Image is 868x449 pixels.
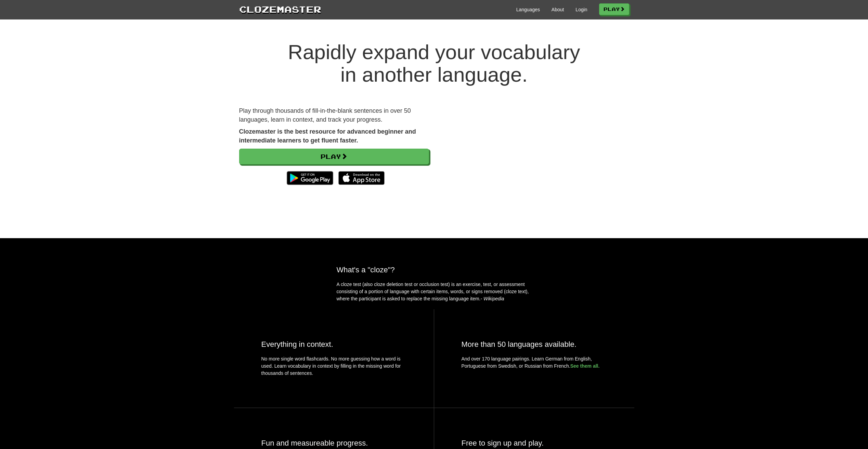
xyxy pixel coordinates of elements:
[599,3,629,15] a: Play
[552,6,564,13] a: About
[338,171,385,185] img: Download_on_the_App_Store_Badge_US-UK_135x40-25178aeef6eb6b83b96f5f2d004eda3bffbb37122de64afbaef7...
[261,340,406,349] h2: Everything in context.
[481,296,504,301] em: - Wikipedia
[239,149,429,164] a: Play
[283,168,336,188] img: Get it on Google Play
[261,355,406,380] p: No more single word flashcards. No more guessing how a word is used. Learn vocabulary in context ...
[239,107,429,124] p: Play through thousands of fill-in-the-blank sentences in over 50 languages, learn in context, and...
[462,340,607,349] h2: More than 50 languages available.
[462,355,607,370] p: And over 170 language pairings. Learn German from English, Portuguese from Swedish, or Russian fr...
[462,439,607,447] h2: Free to sign up and play.
[570,363,600,369] a: See them all.
[575,6,587,13] a: Login
[337,281,532,302] p: A cloze test (also cloze deletion test or occlusion test) is an exercise, test, or assessment con...
[239,3,321,15] a: Clozemaster
[337,266,532,274] h2: What's a "cloze"?
[239,128,416,144] strong: Clozemaster is the best resource for advanced beginner and intermediate learners to get fluent fa...
[261,439,406,447] h2: Fun and measureable progress.
[516,6,540,13] a: Languages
